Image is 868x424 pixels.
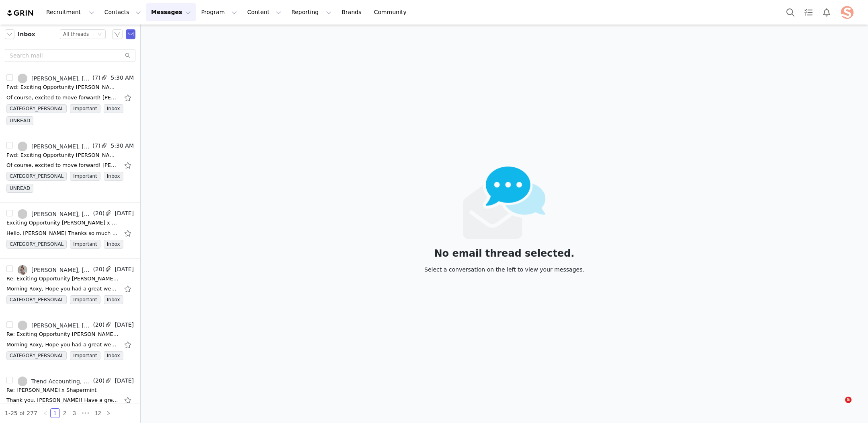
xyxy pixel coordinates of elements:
[70,409,79,418] a: 3
[18,74,91,83] a: [PERSON_NAME], [PERSON_NAME]'s Favorite Things, [PERSON_NAME], [PERSON_NAME]
[43,411,48,416] i: icon: left
[31,75,91,82] div: [PERSON_NAME], [PERSON_NAME]'s Favorite Things, [PERSON_NAME], [PERSON_NAME]
[18,265,27,275] img: 4db487ad-46dd-4a66-a17f-05b3aede94f2.jpg
[91,142,100,150] span: (7)
[70,172,100,181] span: Important
[18,142,91,151] a: [PERSON_NAME], [PERSON_NAME]'s Favorite Things, [PERSON_NAME], [PERSON_NAME]
[6,219,119,227] div: Exciting Opportunity Kelsey x Shapermint — Let’s Create Together!
[60,409,69,418] a: 2
[6,240,67,249] span: CATEGORY_PERSONAL
[6,275,119,283] div: Re: Exciting Opportunity Sophia x Shapermint — Let’s Create Together!
[106,411,111,416] i: icon: right
[6,396,119,404] div: Thank you, Maddy! Have a great Sunday! ✨ --- On Sun, Sep 28, 2025 at 10:53 PM Maddy Mathwig <mada...
[6,9,35,17] img: grin logo
[92,408,104,418] li: 12
[6,172,67,181] span: CATEGORY_PERSONAL
[6,285,119,293] div: Morning Roxy, Hope you had a great weekend! Yes Sophie went ahead and posted as she didn't want t...
[836,6,862,19] button: Profile
[5,408,37,418] li: 1-25 of 277
[6,151,119,159] div: Fwd: Exciting Opportunity Noelle x Shapermint — Let’s Create Together!
[6,83,119,91] div: Fwd: Exciting Opportunity Noelle x Shapermint — Let’s Create Together!
[41,3,99,21] button: Recruitment
[91,377,104,385] span: (20)
[100,3,146,21] button: Contacts
[70,408,79,418] li: 3
[841,6,854,19] img: f99a58a2-e820-49b2-b1c6-889a8229352e.jpeg
[125,53,131,58] i: icon: search
[287,3,336,21] button: Reporting
[18,377,91,386] a: Trend Accounting, Haze Paat, [PERSON_NAME]
[60,408,70,418] li: 2
[146,3,196,21] button: Messages
[337,3,368,21] a: Brands
[18,209,91,219] a: [PERSON_NAME], [PERSON_NAME], [PERSON_NAME], [PERSON_NAME], [PERSON_NAME], [PERSON_NAME]
[6,161,119,169] div: Of course, excited to move forward! Sydney Patterson Lola & Ivy Management for Noelle Downing Mid...
[70,104,100,113] span: Important
[5,49,135,62] input: Search mail
[31,322,91,329] div: [PERSON_NAME], [PERSON_NAME], [PERSON_NAME], [PERSON_NAME], [PERSON_NAME], [PERSON_NAME]
[79,408,92,418] li: Next 3 Pages
[845,397,852,403] span: 5
[79,408,92,418] span: •••
[196,3,242,21] button: Program
[104,240,123,249] span: Inbox
[6,351,67,360] span: CATEGORY_PERSONAL
[104,295,123,304] span: Inbox
[91,209,104,218] span: (20)
[369,3,415,21] a: Community
[18,321,91,330] a: [PERSON_NAME], [PERSON_NAME], [PERSON_NAME], [PERSON_NAME], [PERSON_NAME], [PERSON_NAME]
[6,330,119,338] div: Re: Exciting Opportunity Sophia x Shapermint — Let’s Create Together!
[104,351,123,360] span: Inbox
[18,30,35,39] span: Inbox
[782,3,799,21] button: Search
[104,172,123,181] span: Inbox
[41,408,50,418] li: Previous Page
[31,211,91,217] div: [PERSON_NAME], [PERSON_NAME], [PERSON_NAME], [PERSON_NAME], [PERSON_NAME], [PERSON_NAME]
[91,74,100,82] span: (7)
[6,341,119,349] div: Morning Roxy, Hope you had a great weekend! Yes Sophie went ahead and posted as she didn't want t...
[463,167,546,239] img: emails-empty2x.png
[31,143,91,150] div: [PERSON_NAME], [PERSON_NAME]'s Favorite Things, [PERSON_NAME], [PERSON_NAME]
[6,116,33,125] span: UNREAD
[70,240,100,249] span: Important
[6,295,67,304] span: CATEGORY_PERSONAL
[91,265,104,274] span: (20)
[104,408,113,418] li: Next Page
[31,378,91,385] div: Trend Accounting, Haze Paat, [PERSON_NAME]
[70,351,100,360] span: Important
[6,94,119,102] div: Of course, excited to move forward! Sydney Patterson Lola & Ivy Management for Noelle Downing Mid...
[818,3,835,21] button: Notifications
[31,267,91,273] div: [PERSON_NAME], [PERSON_NAME], [PERSON_NAME], [PERSON_NAME], [PERSON_NAME], [PERSON_NAME]
[92,409,104,418] a: 12
[6,184,33,193] span: UNREAD
[6,104,67,113] span: CATEGORY_PERSONAL
[97,32,102,37] i: icon: down
[424,249,584,258] div: No email thread selected.
[126,29,135,39] span: Send Email
[6,229,119,237] div: Hello, Alicia Thanks so much for checking in, and we hope you had a great weekend too! We're curr...
[70,295,100,304] span: Important
[18,265,91,275] a: [PERSON_NAME], [PERSON_NAME], [PERSON_NAME], [PERSON_NAME], [PERSON_NAME], [PERSON_NAME]
[63,30,89,39] div: All threads
[800,3,817,21] a: Tasks
[51,409,59,418] a: 1
[104,104,123,113] span: Inbox
[242,3,286,21] button: Content
[6,386,96,394] div: Re: Olivia Tierney x Shapermint
[829,397,848,416] iframe: Intercom live chat
[424,265,584,274] div: Select a conversation on the left to view your messages.
[50,408,60,418] li: 1
[91,321,104,329] span: (20)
